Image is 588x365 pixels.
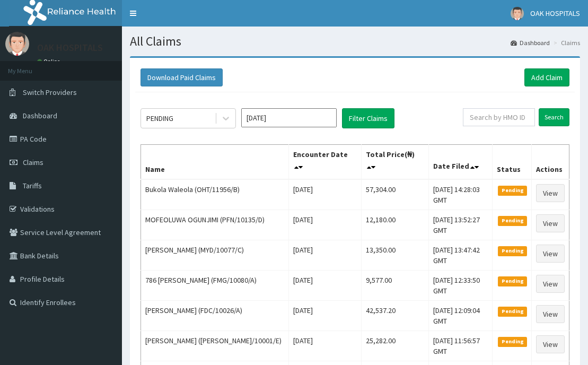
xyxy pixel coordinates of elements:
[498,307,527,316] span: Pending
[361,210,428,240] td: 12,180.00
[23,181,42,190] span: Tariffs
[536,184,565,202] a: View
[141,68,223,86] button: Download Paid Claims
[241,108,337,127] input: Select Month and Year
[511,38,550,47] a: Dashboard
[429,271,493,301] td: [DATE] 12:33:50 GMT
[361,331,428,361] td: 25,282.00
[511,7,524,20] img: User Image
[524,68,569,86] a: Add Claim
[429,301,493,331] td: [DATE] 12:09:04 GMT
[536,245,565,263] a: View
[493,145,532,180] th: Status
[5,32,29,56] img: User Image
[539,108,569,126] input: Search
[141,145,289,180] th: Name
[361,301,428,331] td: 42,537.20
[342,108,394,128] button: Filter Claims
[361,271,428,301] td: 9,577.00
[361,179,428,210] td: 57,304.00
[141,301,289,331] td: [PERSON_NAME] (FDC/10026/A)
[551,38,580,47] li: Claims
[498,186,527,195] span: Pending
[288,271,361,301] td: [DATE]
[37,43,103,53] p: OAK HOSPITALS
[536,275,565,293] a: View
[530,8,580,18] span: OAK HOSPITALS
[23,158,43,167] span: Claims
[37,58,63,65] a: Online
[141,271,289,301] td: 786 [PERSON_NAME] (FMG/10080/A)
[361,240,428,271] td: 13,350.00
[429,210,493,240] td: [DATE] 13:52:27 GMT
[288,179,361,210] td: [DATE]
[288,145,361,180] th: Encounter Date
[146,113,173,124] div: PENDING
[463,108,535,126] input: Search by HMO ID
[429,240,493,271] td: [DATE] 13:47:42 GMT
[141,331,289,361] td: [PERSON_NAME] ([PERSON_NAME]/10001/E)
[288,301,361,331] td: [DATE]
[288,331,361,361] td: [DATE]
[361,145,428,180] th: Total Price(₦)
[536,214,565,232] a: View
[498,246,527,256] span: Pending
[288,240,361,271] td: [DATE]
[141,210,289,240] td: MOFEOLUWA OGUNJIMI (PFN/10135/D)
[429,179,493,210] td: [DATE] 14:28:03 GMT
[141,179,289,210] td: Bukola Waleola (OHT/11956/B)
[498,337,527,346] span: Pending
[536,335,565,353] a: View
[130,34,580,48] h1: All Claims
[531,145,569,180] th: Actions
[141,240,289,271] td: [PERSON_NAME] (MYD/10077/C)
[498,276,527,286] span: Pending
[429,145,493,180] th: Date Filed
[288,210,361,240] td: [DATE]
[23,111,57,120] span: Dashboard
[23,88,77,97] span: Switch Providers
[498,216,527,225] span: Pending
[536,305,565,323] a: View
[429,331,493,361] td: [DATE] 11:56:57 GMT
